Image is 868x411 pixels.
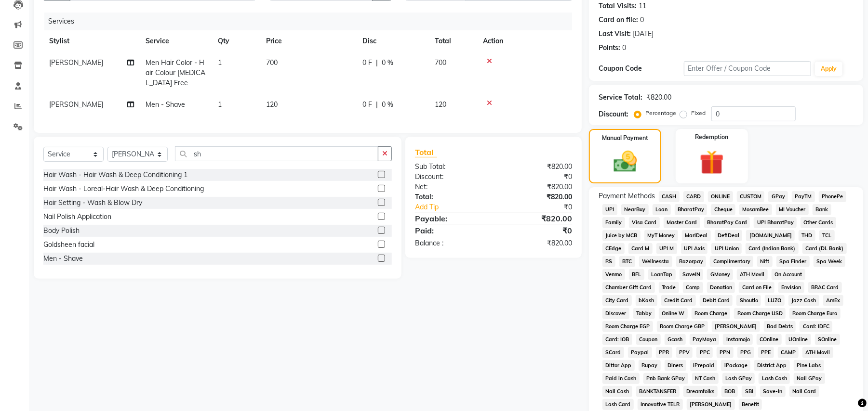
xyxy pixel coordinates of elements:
span: Visa Card [629,217,660,228]
span: iPrepaid [690,360,718,371]
span: Venmo [602,269,625,280]
span: Card on File [739,282,775,293]
label: Percentage [645,109,676,117]
th: Price [260,30,357,52]
span: Envision [778,282,804,293]
span: UPI [602,204,617,215]
th: Service [140,30,212,52]
span: DefiDeal [715,230,743,241]
span: Room Charge GBP [657,321,708,332]
th: Action [477,30,572,52]
th: Disc [357,30,429,52]
div: Goldsheen facial [43,240,94,250]
span: 0 % [382,100,393,110]
span: SaveIN [680,269,704,280]
span: Room Charge Euro [789,308,841,319]
span: 0 F [362,100,372,110]
span: Diners [665,360,686,371]
span: 1 [218,58,222,67]
button: Apply [815,62,842,76]
span: Pnb Bank GPay [643,373,688,384]
span: Dreamfolks [683,386,718,397]
div: ₹820.00 [494,192,579,202]
div: Coupon Code [599,64,683,74]
span: BTC [619,256,635,267]
div: Discount: [599,109,628,119]
span: Loan [653,204,671,215]
span: Discover [602,308,629,319]
div: Services [44,13,579,30]
th: Stylist [43,30,140,52]
div: Total: [408,192,494,202]
span: BFL [629,269,644,280]
div: Nail Polish Application [43,212,111,222]
div: Service Total: [599,92,642,103]
span: Payment Methods [599,191,655,201]
div: ₹820.00 [494,162,579,172]
span: ATH Movil [802,347,833,358]
span: Men - Shave [146,100,185,109]
span: 1 [218,100,222,109]
span: | [376,100,378,110]
span: Razorpay [676,256,707,267]
input: Enter Offer / Coupon Code [684,61,811,76]
span: LUZO [765,295,785,306]
span: Donation [707,282,735,293]
span: 700 [435,58,446,67]
span: Spa Finder [776,256,810,267]
span: Benefit [739,399,762,410]
span: Card M [628,243,653,254]
span: Card: IDFC [800,321,832,332]
th: Total [429,30,477,52]
span: BRAC Card [808,282,842,293]
span: 120 [435,100,446,109]
th: Qty [212,30,260,52]
span: Total [415,147,437,157]
span: Tabby [633,308,655,319]
span: District App [754,360,790,371]
span: ATH Movil [737,269,768,280]
span: Shoutlo [736,295,761,306]
span: COnline [757,334,782,345]
span: 120 [266,100,278,109]
span: Pine Labs [794,360,824,371]
div: 11 [639,1,646,11]
span: Bad Debts [764,321,796,332]
span: UPI BharatPay [754,217,797,228]
span: Other Cards [801,217,836,228]
span: Paypal [628,347,652,358]
span: PPV [676,347,693,358]
span: [PERSON_NAME] [49,58,103,67]
span: Room Charge [692,308,731,319]
span: [PERSON_NAME] [49,100,103,109]
span: 0 F [362,58,372,68]
div: ₹0 [508,202,579,212]
span: UOnline [786,334,811,345]
span: PayMaya [690,334,720,345]
a: Add Tip [408,202,508,212]
span: Lash Card [602,399,634,410]
div: Payable: [408,213,494,224]
span: PhonePe [819,191,846,202]
span: Comp [683,282,703,293]
span: [PERSON_NAME] [712,321,760,332]
span: Jazz Cash [788,295,819,306]
span: Card (DL Bank) [802,243,847,254]
span: Bank [813,204,831,215]
div: Last Visit: [599,29,631,39]
span: [PERSON_NAME] [687,399,735,410]
label: Manual Payment [602,134,648,142]
div: Body Polish [43,226,80,236]
span: PPN [717,347,734,358]
label: Redemption [695,133,728,141]
span: Trade [659,282,679,293]
span: MariDeal [682,230,711,241]
div: 0 [640,15,644,25]
div: Paid: [408,225,494,236]
span: SBI [742,386,756,397]
span: UPI M [656,243,677,254]
span: BOB [721,386,738,397]
div: Card on file: [599,15,638,25]
div: Sub Total: [408,162,494,172]
div: Discount: [408,172,494,182]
